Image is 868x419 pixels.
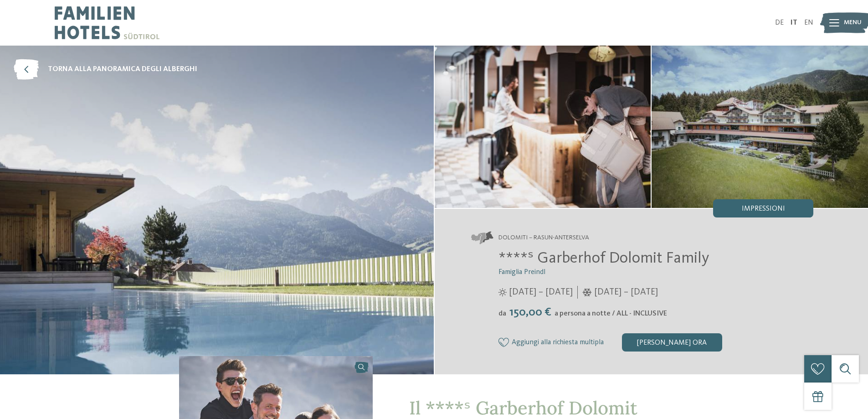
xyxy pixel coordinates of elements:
span: [DATE] – [DATE] [509,286,573,299]
span: a persona a notte / ALL - INCLUSIVE [555,310,667,317]
a: EN [804,19,813,26]
span: Menu [844,18,862,27]
span: Famiglia Preindl [498,269,545,276]
i: Orari d'apertura estate [498,288,507,296]
a: DE [775,19,784,26]
span: 150,00 € [507,306,554,318]
img: Il family hotel ad Anterselva: un paradiso naturale [435,46,651,208]
a: torna alla panoramica degli alberghi [14,59,197,80]
span: Dolomiti – Rasun-Anterselva [498,233,589,243]
span: Aggiungi alla richiesta multipla [512,339,604,347]
span: ****ˢ Garberhof Dolomit Family [498,250,709,266]
span: [DATE] – [DATE] [594,286,658,299]
div: [PERSON_NAME] ora [622,333,722,352]
img: Hotel Dolomit Family Resort Garberhof ****ˢ [652,46,868,208]
i: Orari d'apertura inverno [582,288,592,296]
span: Impressioni [742,205,785,212]
a: IT [791,19,797,26]
span: da [498,310,506,317]
span: torna alla panoramica degli alberghi [48,64,197,74]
